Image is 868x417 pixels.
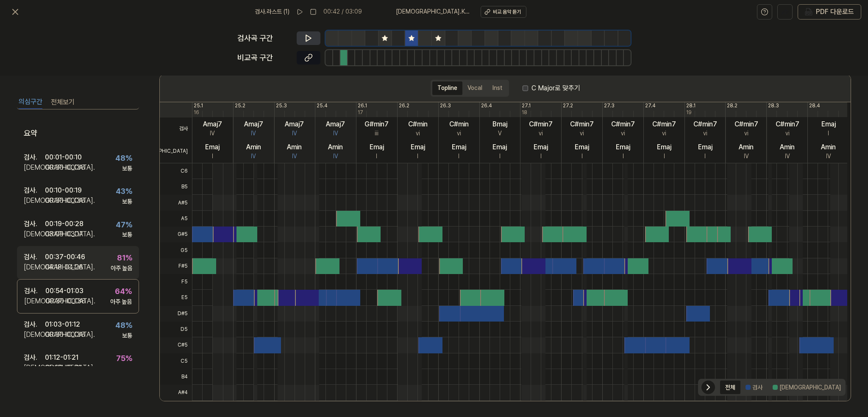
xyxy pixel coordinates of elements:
[160,337,192,353] span: C#5
[24,185,45,196] div: 검사 .
[160,258,192,274] span: F#5
[399,102,409,109] div: 26.2
[768,102,779,109] div: 28.3
[24,296,45,306] div: [DEMOGRAPHIC_DATA] .
[740,381,768,394] button: 검사
[580,129,584,138] div: vi
[487,81,507,95] button: Inst
[160,353,192,369] span: C5
[686,102,696,109] div: 28.1
[776,119,799,129] div: C#min7
[24,196,45,206] div: [DEMOGRAPHIC_DATA] .
[785,129,790,138] div: vi
[160,163,192,179] span: C6
[652,119,676,129] div: C#min7
[821,119,836,129] div: Emaj
[333,129,338,138] div: IV
[255,8,289,16] span: 검사 . 라스트 (1)
[734,119,758,129] div: C#min7
[19,95,42,109] button: 의심구간
[24,330,45,340] div: [DEMOGRAPHIC_DATA] .
[570,119,594,129] div: C#min7
[440,102,451,109] div: 26.3
[828,129,829,138] div: I
[623,152,624,161] div: I
[396,8,470,16] span: [DEMOGRAPHIC_DATA] . Kanha Ji Tum Aisi Bansi Bajana
[662,129,666,138] div: vi
[237,32,292,45] div: 검사곡 구간
[115,152,132,164] div: 48 %
[160,195,192,210] span: A#5
[805,8,812,16] img: PDF Download
[531,83,580,93] label: C Major로 맞추기
[328,142,343,152] div: Amin
[757,4,772,20] button: help
[739,142,754,152] div: Amin
[122,331,132,340] div: 보통
[45,185,82,196] div: 00:10 - 00:19
[251,129,256,138] div: IV
[160,118,192,140] span: 검사
[449,119,469,129] div: C#min
[686,109,692,116] div: 19
[744,152,749,161] div: IV
[358,109,363,116] div: 17
[704,152,706,161] div: I
[458,152,459,161] div: I
[122,164,132,173] div: 보통
[534,142,548,152] div: Emaj
[417,152,418,161] div: I
[492,142,507,152] div: Emaj
[821,142,836,152] div: Amin
[45,319,80,330] div: 01:03 - 01:12
[111,365,132,373] div: 아주 높음
[160,140,192,163] span: [DEMOGRAPHIC_DATA]
[492,119,507,129] div: Bmaj
[111,264,132,272] div: 아주 높음
[522,102,531,109] div: 27.1
[116,218,132,231] div: 47 %
[645,102,656,109] div: 27.4
[17,121,139,146] div: 요약
[657,142,671,152] div: Emaj
[780,142,795,152] div: Amin
[411,142,425,152] div: Emaj
[358,102,367,109] div: 26.1
[276,102,287,109] div: 25.3
[575,142,589,152] div: Emaj
[24,353,45,363] div: 검사 .
[160,385,192,400] span: A#4
[292,129,297,138] div: IV
[45,218,83,229] div: 00:19 - 00:28
[809,102,820,109] div: 28.4
[122,231,132,239] div: 보통
[24,252,45,262] div: 검사 .
[160,322,192,337] span: D5
[110,298,132,306] div: 아주 높음
[317,102,328,109] div: 25.4
[611,119,635,129] div: C#min7
[375,129,378,138] div: iii
[416,129,420,138] div: vi
[727,102,737,109] div: 28.2
[212,152,213,161] div: I
[251,152,256,161] div: IV
[194,102,203,109] div: 25.1
[24,285,45,296] div: 검사 .
[499,152,501,161] div: I
[45,353,78,363] div: 01:12 - 01:21
[457,129,461,138] div: vi
[621,129,625,138] div: vi
[376,152,377,161] div: I
[581,152,583,161] div: I
[563,102,573,109] div: 27.2
[720,381,740,394] button: 전체
[326,119,345,129] div: Amaj7
[24,262,45,272] div: [DEMOGRAPHIC_DATA] .
[24,162,45,173] div: [DEMOGRAPHIC_DATA] .
[51,95,75,109] button: 전체보기
[115,319,132,331] div: 48 %
[160,179,192,195] span: B5
[481,6,526,18] button: 비교 음악 듣기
